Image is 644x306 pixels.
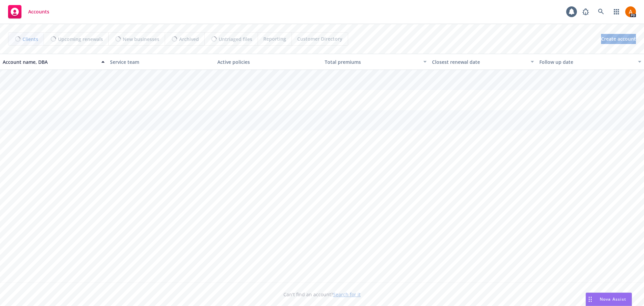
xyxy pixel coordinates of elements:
span: Accounts [28,9,49,14]
a: Accounts [5,2,52,21]
a: Search for it [333,291,361,298]
span: Upcoming renewals [58,36,103,43]
div: Account name, DBA [3,58,97,65]
a: Search [594,5,608,18]
div: Closest renewal date [432,58,527,65]
span: Nova Assist [600,296,626,302]
span: Customer Directory [297,35,342,42]
span: Create account [601,33,636,45]
span: Untriaged files [219,36,252,43]
div: Follow up date [539,58,634,65]
span: New businesses [123,36,159,43]
button: Active policies [215,54,322,70]
button: Service team [107,54,215,70]
div: Active policies [217,58,319,65]
button: Nova Assist [586,293,632,306]
div: Drag to move [586,293,594,306]
a: Create account [601,34,636,44]
span: Reporting [263,35,286,42]
a: Report a Bug [579,5,592,18]
span: Clients [22,36,38,43]
button: Follow up date [537,54,644,70]
span: Archived [179,36,199,43]
span: Can't find an account? [283,291,361,298]
div: Total premiums [325,58,419,65]
button: Total premiums [322,54,429,70]
button: Closest renewal date [429,54,537,70]
div: Service team [110,58,212,65]
a: Switch app [610,5,623,18]
img: photo [625,6,636,17]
